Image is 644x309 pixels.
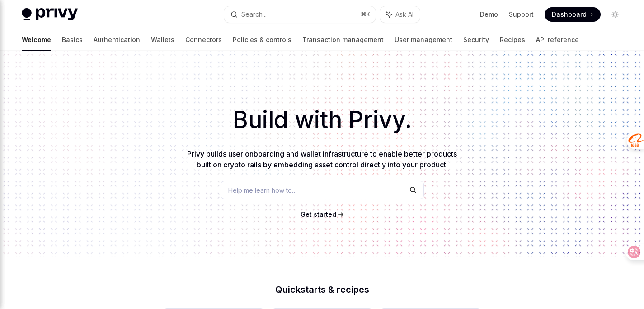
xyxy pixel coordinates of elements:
span: Ask AI [395,10,414,19]
a: Support [509,10,534,19]
span: Get started [301,210,336,218]
a: Authentication [94,29,140,51]
img: light logo [22,8,78,21]
a: Wallets [151,29,174,51]
a: Welcome [22,29,51,51]
h2: Quickstarts & recipes [163,285,481,294]
a: Recipes [500,29,525,51]
button: Toggle dark mode [608,7,622,22]
a: Security [463,29,489,51]
a: Get started [301,210,336,219]
div: Search... [241,9,267,20]
button: Ask AI [380,6,420,23]
a: User management [395,29,452,51]
span: Privy builds user onboarding and wallet infrastructure to enable better products built on crypto ... [187,149,457,169]
h1: Build with Privy. [14,102,630,138]
a: Dashboard [545,7,601,22]
a: Policies & controls [233,29,291,51]
a: Transaction management [302,29,384,51]
a: API reference [536,29,579,51]
span: Help me learn how to… [228,185,297,195]
a: Connectors [185,29,222,51]
button: Search...⌘K [224,6,375,23]
span: ⌘ K [361,11,370,18]
span: Dashboard [552,10,587,19]
a: Demo [480,10,498,19]
a: Basics [62,29,83,51]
